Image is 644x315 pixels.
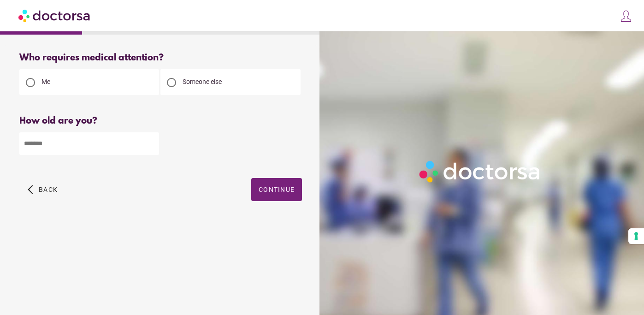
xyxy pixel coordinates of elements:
[39,186,58,193] span: Back
[251,178,302,201] button: Continue
[620,10,632,23] img: icons8-customer-100.png
[18,5,91,26] img: Doctorsa.com
[259,186,295,193] span: Continue
[628,228,644,244] button: Your consent preferences for tracking technologies
[41,78,50,85] span: Me
[416,157,544,186] img: Logo-Doctorsa-trans-White-partial-flat.png
[183,78,222,85] span: Someone else
[24,178,61,201] button: arrow_back_ios Back
[19,116,302,126] div: How old are you?
[19,53,302,63] div: Who requires medical attention?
